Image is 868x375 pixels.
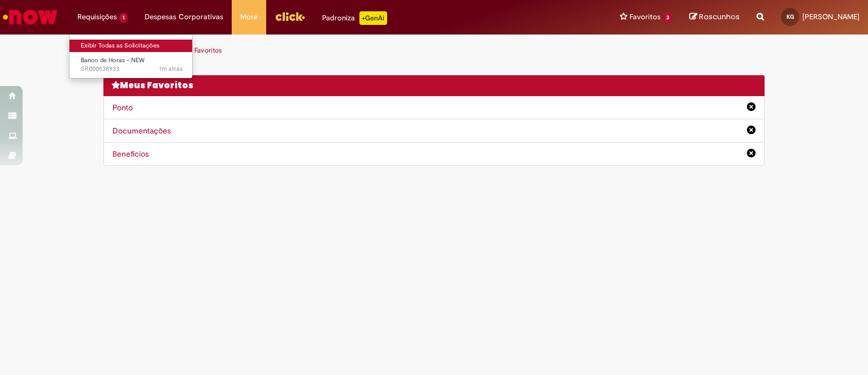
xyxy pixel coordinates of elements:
a: Exibir Todas as Solicitações [70,40,194,52]
p: +GenAi [359,11,387,25]
span: More [240,11,258,23]
img: click_logo_yellow_360x200.png [275,8,305,25]
span: Meus Favoritos [120,79,193,91]
time: 28/08/2025 17:57:15 [159,64,183,73]
a: Benefícios [112,149,149,159]
img: ServiceNow [1,6,59,28]
span: SR000538933 [81,64,183,74]
span: [PERSON_NAME] [802,12,860,21]
span: Rascunhos [699,11,740,22]
a: Ponto [112,102,133,113]
a: Ambev Favoritos [171,46,222,55]
span: 1m atrás [159,64,183,73]
span: 1 [119,13,128,23]
ul: Trilhas de página [103,40,765,61]
span: 3 [663,13,672,23]
span: Banco de Horas - NEW [81,56,145,64]
a: Documentações [112,126,171,136]
div: Padroniza [322,11,387,25]
ul: Requisições [69,34,193,79]
a: Aberto SR000538933 : Banco de Horas - NEW [70,54,194,75]
span: Despesas Corporativas [145,11,223,23]
span: Requisições [77,11,117,23]
span: KG [787,13,794,20]
a: Rascunhos [689,12,740,23]
span: Favoritos [630,11,661,23]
